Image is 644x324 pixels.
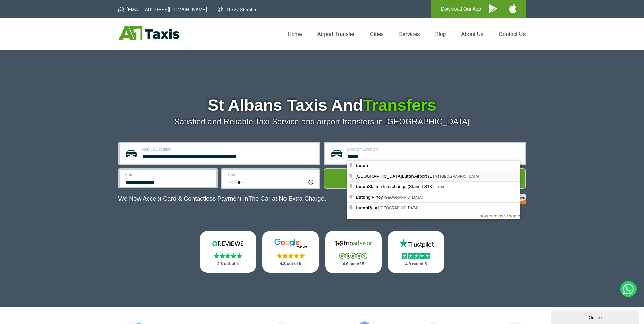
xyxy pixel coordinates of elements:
img: A1 Taxis iPhone App [509,4,516,13]
img: A1 Taxis Android App [489,4,497,13]
span: The Car at No Extra Charge. [248,195,326,202]
img: A1 Taxis St Albans LTD [118,26,179,40]
img: Reviews.io [207,238,248,249]
img: Stars [277,253,305,258]
a: About Us [461,31,484,37]
span: Luton [356,163,368,168]
span: Luton [356,205,368,210]
span: [GEOGRAPHIC_DATA] Airport (LTN) [356,174,440,179]
p: Satisfied and Reliable Taxi Service and airport transfers in [GEOGRAPHIC_DATA] [118,117,526,126]
img: Tripadvisor [333,238,374,249]
a: Services [399,31,420,37]
iframe: chat widget [551,309,641,324]
a: Airport Transfer [317,31,355,37]
a: Home [288,31,302,37]
label: Drop-off Location [347,147,520,151]
label: Pick-up Location [142,147,315,151]
span: [GEOGRAPHIC_DATA] [440,174,479,178]
span: [GEOGRAPHIC_DATA] [384,195,423,199]
span: g Pinoy [356,195,384,200]
span: [GEOGRAPHIC_DATA] [380,206,419,210]
a: Reviews.io Stars 4.8 out of 5 [200,231,256,273]
p: 4.8 out of 5 [333,260,374,268]
span: Road [356,205,380,210]
img: Stars [402,253,430,259]
img: Stars [214,253,242,258]
span: Luton [356,195,368,200]
span: Luton [356,184,368,189]
p: 4.8 out of 5 [207,259,249,268]
p: 4.8 out of 5 [270,259,311,268]
p: Download Our App [441,5,481,13]
label: Time [227,173,315,177]
a: 01727 866666 [218,6,256,13]
img: Google [270,238,311,249]
button: Get Quote [324,168,526,189]
a: [EMAIL_ADDRESS][DOMAIN_NAME] [118,6,207,13]
a: Google Stars 4.8 out of 5 [262,231,319,273]
img: Trustpilot [396,238,437,249]
a: Blog [435,31,446,37]
a: Trustpilot Stars 4.8 out of 5 [388,231,444,273]
img: Stars [339,253,367,259]
a: Tripadvisor Stars 4.8 out of 5 [325,231,382,273]
h1: St Albans Taxis And [118,97,526,113]
span: Luton [402,174,414,179]
p: 4.8 out of 5 [395,260,437,268]
span: Transfers [363,96,436,114]
label: Date [125,173,212,177]
p: We Now Accept Card & Contactless Payment In [118,195,326,202]
span: Luton [435,185,444,189]
a: Cities [370,31,384,37]
span: Station Interchange (Stand LS13) [356,184,435,189]
a: Contact Us [499,31,526,37]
